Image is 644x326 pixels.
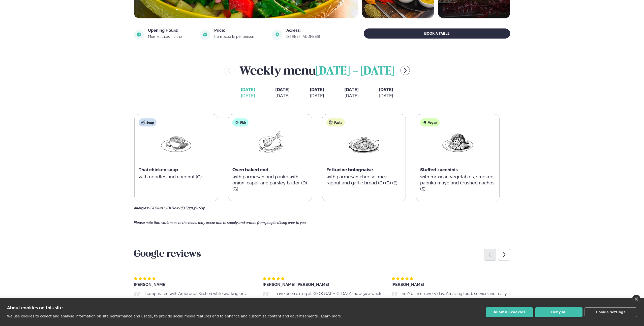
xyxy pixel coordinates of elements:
img: image alt [200,29,210,40]
div: Adress: [286,28,332,32]
span: (E) Eggs, [181,206,194,210]
p: with mexican vegetables, smoked paprika mayo and crushed nachos (S) [420,174,495,192]
img: Vegan.png [442,131,474,154]
button: [DATE] [DATE] [340,85,363,101]
div: [PERSON_NAME] [391,283,510,287]
div: Vegan [420,118,440,126]
div: [DATE] [344,93,359,99]
p: I have been dining at [GEOGRAPHIC_DATA] now 5x a week for half a year. [273,291,381,303]
span: Oven baked cod [232,167,268,172]
span: [DATE] [310,87,324,92]
span: Stuffed zucchinis [420,167,458,172]
div: [DATE] [379,93,393,99]
div: Soup [139,118,157,126]
span: [DATE] [275,87,290,92]
h2: Weekly menu [239,62,394,79]
p: We use cookies to collect and analyse information on site performance and usage, to provide socia... [7,314,319,318]
div: Price: [214,28,266,32]
button: Deny all [535,307,582,317]
img: Fish.png [254,131,286,154]
button: BOOK A TABLE [364,28,510,39]
span: 10/10 lunch every day. Amazing food, service and really fair price. Great variety every day with ... [402,291,507,308]
strong: About cookies on this site [7,305,63,310]
span: Thai chicken soup [139,167,178,172]
div: Previous slide [484,249,496,261]
div: Next slide [498,249,510,261]
p: with parmesan and panko with onion, caper and parsley butter (D) (G) [232,174,308,192]
img: Spagetti.png [348,131,380,154]
button: [DATE] [DATE] [271,85,294,101]
button: menu-btn-left [224,66,233,75]
img: pasta.svg [329,120,333,124]
button: menu-btn-right [401,66,410,75]
p: with parmesan cheese, meat ragout and garlic bread (D) (G) (E) [326,174,402,186]
h3: Google reviews [134,248,510,260]
p: with noodles and coconut (G) [139,174,214,180]
button: [DATE] [DATE] [306,85,328,101]
button: Allow all cookies [486,307,533,317]
span: (S) Soy [194,206,205,210]
div: [DATE] [275,93,290,99]
img: image alt [134,29,144,40]
span: Allergies: [134,206,149,210]
span: (D) Dairy, [166,206,181,210]
span: [DATE] [379,87,393,92]
a: close [632,295,640,303]
span: [DATE] - [DATE] [316,66,394,77]
div: [PERSON_NAME] [PERSON_NAME] [263,283,381,287]
span: [DATE] [241,87,255,93]
img: image alt [272,29,282,40]
button: [DATE] [DATE] [375,85,397,101]
span: Please note that variances to the menu may occur due to supply and orders from people dining prio... [134,221,306,225]
span: (G) Gluten, [149,206,166,210]
div: Pasta [326,118,345,126]
div: [DATE] [241,93,255,99]
a: Learn more [321,314,341,318]
div: [PERSON_NAME] [134,283,253,287]
img: soup.svg [141,120,145,124]
img: Vegan.svg [423,120,427,124]
span: Fettucine bolognaise [326,167,373,172]
div: Opening Hours: [148,28,194,32]
img: fish.svg [235,120,239,124]
button: Cookie settings [585,307,637,317]
img: Soup.png [160,131,192,154]
button: [DATE] [DATE] [237,85,259,101]
div: Mon-Fri: 11:00 - 13:30 [148,35,194,39]
div: from 3490 kr per person [214,35,266,39]
div: Fish [232,118,249,126]
div: [DATE] [310,93,324,99]
a: link [286,34,332,40]
span: [DATE] [344,87,359,92]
